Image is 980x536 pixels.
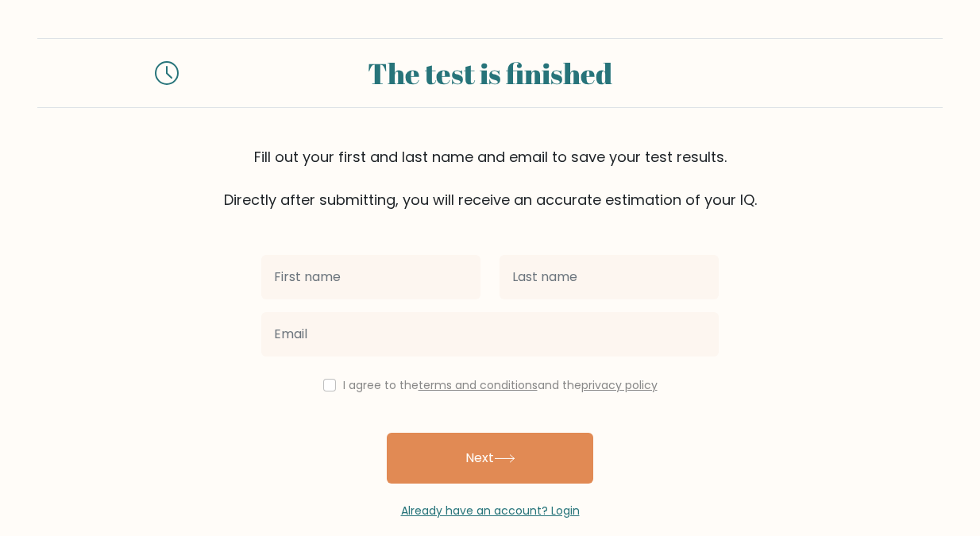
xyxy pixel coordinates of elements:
button: Next [387,433,593,484]
div: The test is finished [198,52,782,94]
input: First name [261,255,480,299]
label: I agree to the and the [343,377,658,393]
input: Last name [500,255,719,299]
a: Already have an account? Login [401,503,580,519]
a: terms and conditions [419,377,538,393]
input: Email [261,312,719,357]
a: privacy policy [581,377,658,393]
div: Fill out your first and last name and email to save your test results. Directly after submitting,... [37,146,943,210]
